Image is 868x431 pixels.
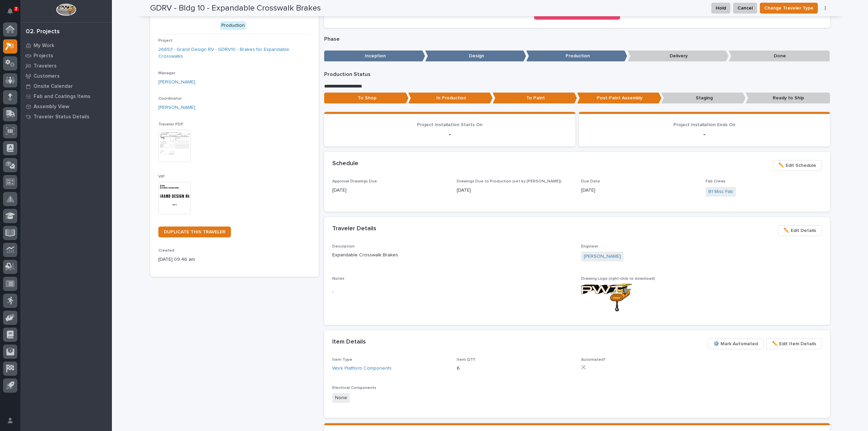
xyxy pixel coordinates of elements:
span: Traveler PDF [158,122,183,126]
p: Post-Paint Assembly [577,93,662,104]
a: [PERSON_NAME] [158,104,195,111]
span: ⚙️ Mark Automated [713,340,758,348]
p: Ready to Ship [746,93,830,104]
span: ✏️ Edit Details [784,227,816,235]
span: Fab Crews [706,179,726,183]
span: ✏️ Edit Item Details [772,340,816,348]
p: Inception [324,51,425,62]
p: [DATE] [457,187,573,194]
span: Item Type [332,358,352,362]
p: Travelers [34,63,57,69]
span: Project Installation Ends On [673,122,735,127]
button: Hold [711,3,730,14]
button: ⚙️ Mark Automated [708,338,764,349]
button: Notifications [3,4,17,18]
div: Production [220,21,246,30]
a: Fab and Coatings Items [20,91,112,101]
p: Phase [324,36,830,42]
span: Change Traveler Type [764,4,813,12]
a: [PERSON_NAME] [158,79,195,86]
p: Done [729,51,830,62]
p: - [587,130,822,138]
a: Projects [20,51,112,61]
p: Production [526,51,627,62]
a: Onsite Calendar [20,81,112,91]
p: Staging [661,93,746,104]
p: To Shop [324,93,409,104]
span: Drawing Logo (right-click to download) [581,277,655,281]
button: Change Traveler Type [760,3,818,14]
a: Customers [20,71,112,81]
span: Due Date [581,179,600,183]
p: [DATE] [581,187,697,194]
p: Projects [34,53,53,59]
p: Delivery [628,51,729,62]
p: 2 [15,6,17,11]
p: Expandable Crosswalk Brakes [332,252,573,259]
button: ✏️ Edit Details [778,225,822,236]
span: Item QTY [457,358,475,362]
p: - [332,130,567,138]
span: Automated? [581,358,606,362]
p: Assembly View [34,104,69,110]
p: Production Status [324,71,830,78]
div: 02. Projects [26,28,60,36]
a: Assembly View [20,101,112,112]
button: ✏️ Edit Schedule [773,160,822,171]
span: Coordinator [158,97,182,101]
button: ✏️ Edit Item Details [766,338,822,349]
a: 26653 - Grand Design RV - GDRV10 - Brakes for Expandable Crosswalks [158,46,311,60]
span: None [332,393,350,403]
a: Work Platform Components [332,365,392,372]
p: Customers [34,73,60,79]
p: To Paint [493,93,577,104]
p: In Production [408,93,493,104]
span: Project [158,39,173,43]
h2: Item Details [332,338,366,346]
span: Engineer [581,244,598,249]
a: Traveler Status Details [20,112,112,122]
img: Workspace Logo [56,3,76,16]
span: Hold [716,4,726,12]
span: Description [332,244,355,249]
span: ✏️ Edit Schedule [778,161,816,170]
a: My Work [20,40,112,51]
span: VIP [158,175,165,179]
span: Project Installation Starts On [417,122,482,127]
p: Fab and Coatings Items [34,94,91,100]
p: Traveler Status Details [34,114,90,120]
img: iW6HfRwH2TYH3NBAkHumOVA2HGqrCTZhuQnnacDT1qc [581,284,632,311]
p: Design [425,51,526,62]
a: DUPLICATE THIS TRAVELER [158,227,231,237]
span: Manager [158,71,175,75]
span: Electrical Components [332,386,376,390]
span: Approval Drawings Due [332,179,377,183]
span: Notes [332,277,344,281]
span: Cancel [737,4,753,12]
span: Created [158,249,174,253]
button: Cancel [733,3,757,14]
p: My Work [34,43,54,49]
div: Notifications2 [8,8,17,19]
p: [DATE] 09:46 am [158,256,311,263]
h2: Traveler Details [332,225,376,233]
p: 6 [457,365,573,372]
p: [DATE] [332,187,449,194]
p: - [332,289,573,296]
a: [PERSON_NAME] [584,253,621,260]
a: Travelers [20,61,112,71]
h2: Schedule [332,160,358,168]
h2: GDRV - Bldg 10 - Expandable Crosswalk Brakes [150,3,321,13]
p: Onsite Calendar [34,83,73,90]
span: DUPLICATE THIS TRAVELER [164,230,225,234]
span: Drawings Due to Production (set by [PERSON_NAME]) [457,179,561,183]
a: B1 Misc Fab [708,188,733,195]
